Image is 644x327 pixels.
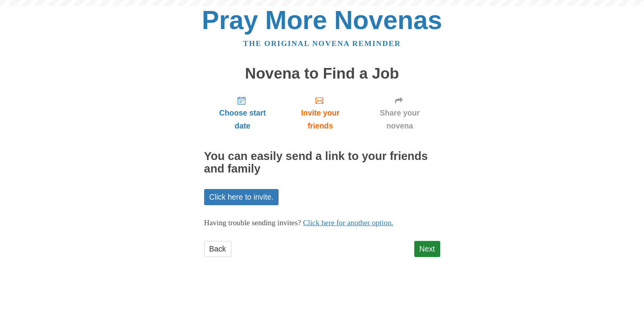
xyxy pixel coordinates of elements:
a: Click here to invite. [204,189,279,205]
a: Click here for another option. [303,219,393,227]
span: Having trouble sending invites? [204,219,301,227]
a: Back [204,241,231,257]
span: Share your novena [367,107,432,132]
a: The original novena reminder [243,39,401,48]
a: Next [414,241,440,257]
h2: You can easily send a link to your friends and family [204,150,440,175]
span: Choose start date [212,107,273,132]
span: Invite your friends [289,107,351,132]
h1: Novena to Find a Job [204,65,440,82]
a: Pray More Novenas [202,6,442,35]
a: Choose start date [204,90,281,136]
a: Invite your friends [281,90,359,136]
a: Share your novena [360,90,440,136]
